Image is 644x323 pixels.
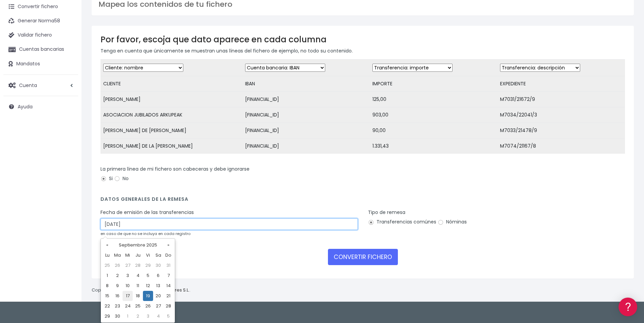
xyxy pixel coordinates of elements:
td: 26 [112,260,123,271]
th: » [163,240,173,250]
span: Ayuda [18,103,33,110]
td: EXPEDIENTE [497,76,625,92]
td: 26 [143,301,153,311]
td: [PERSON_NAME] DE [PERSON_NAME] [100,123,242,138]
small: en caso de que no se incluya en cada registro [100,231,190,236]
th: Sa [153,250,163,260]
td: 23 [112,301,123,311]
a: POWERED BY ENCHANT [93,195,131,201]
td: 30 [112,311,123,321]
div: Información general [7,47,129,53]
label: Nóminas [438,218,467,225]
td: [FINANCIAL_ID] [242,107,370,123]
button: Contáctanos [7,181,129,193]
div: Programadores [7,163,129,169]
td: [FINANCIAL_ID] [242,123,370,138]
td: 1 [102,271,112,281]
td: M7033/21478/9 [497,123,625,138]
td: 3 [143,311,153,321]
td: [PERSON_NAME] [100,92,242,107]
td: 12 [143,281,153,291]
th: Septiembre 2025 [112,240,163,250]
td: 20 [153,291,163,301]
td: 18 [133,291,143,301]
td: 6 [153,271,163,281]
label: La primera línea de mi fichero son cabeceras y debe ignorarse [100,166,250,173]
td: 90,00 [370,123,497,138]
td: 14 [163,281,173,291]
td: 29 [143,260,153,271]
th: Ju [133,250,143,260]
a: Información general [7,58,129,68]
td: 7 [163,271,173,281]
td: 29 [102,311,112,321]
td: [PERSON_NAME] DE LA [PERSON_NAME] [100,138,242,154]
td: 15 [102,291,112,301]
td: 24 [123,301,133,311]
td: CLIENTE [100,76,242,92]
a: Cuenta [3,78,78,92]
div: Facturación [7,134,129,141]
td: 1 [123,311,133,321]
td: IMPORTE [370,76,497,92]
th: Do [163,250,173,260]
th: Lu [102,250,112,260]
td: M7034/22041/3 [497,107,625,123]
td: M7031/21672/9 [497,92,625,107]
p: Copyright © 2025 . [92,287,190,294]
td: M7074/21167/8 [497,138,625,154]
label: Transferencias comúnes [368,218,436,225]
td: 28 [133,260,143,271]
div: Convertir ficheros [7,75,129,81]
p: Tenga en cuenta que únicamente se muestran unas líneas del fichero de ejemplo, no todo su contenido. [100,47,625,55]
a: Problemas habituales [7,96,129,107]
a: Mandatos [3,57,78,71]
td: 21 [163,291,173,301]
td: 19 [143,291,153,301]
td: 25 [102,260,112,271]
td: 5 [163,311,173,321]
a: Validar fichero [3,28,78,42]
label: Tipo de remesa [368,209,405,216]
td: 10 [123,281,133,291]
a: Generar Norma58 [3,14,78,28]
a: API [7,173,129,184]
button: CONVERTIR FICHERO [328,249,398,265]
label: Fecha de emisión de las transferencias [100,209,194,216]
td: 3 [123,271,133,281]
td: 2 [133,311,143,321]
td: 25 [133,301,143,311]
td: 1.331,43 [370,138,497,154]
a: Cuentas bancarias [3,42,78,57]
h3: Por favor, escoja que dato aparece en cada columna [100,35,625,44]
span: Cuenta [19,82,37,88]
td: 903,00 [370,107,497,123]
th: « [102,240,112,250]
a: Videotutoriales [7,107,129,117]
a: Formatos [7,86,129,96]
td: ASOCIACION JUBILADOS ARKUPEAK [100,107,242,123]
td: 27 [153,301,163,311]
th: Mi [123,250,133,260]
td: 9 [112,281,123,291]
td: 2 [112,271,123,281]
a: Perfiles de empresas [7,117,129,128]
td: 125,00 [370,92,497,107]
td: 31 [163,260,173,271]
a: Ayuda [3,100,78,114]
td: 11 [133,281,143,291]
td: [FINANCIAL_ID] [242,92,370,107]
td: 5 [143,271,153,281]
label: Si [100,175,113,182]
td: 30 [153,260,163,271]
td: 4 [153,311,163,321]
td: IBAN [242,76,370,92]
a: General [7,145,129,156]
td: 27 [123,260,133,271]
h4: Datos generales de la remesa [100,196,625,206]
th: Vi [143,250,153,260]
td: 16 [112,291,123,301]
td: [FINANCIAL_ID] [242,138,370,154]
td: 28 [163,301,173,311]
td: 8 [102,281,112,291]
